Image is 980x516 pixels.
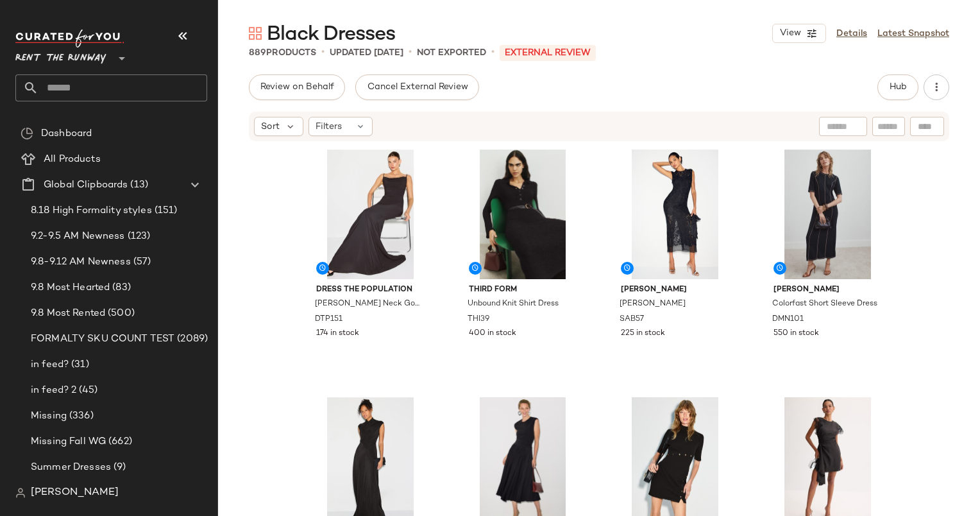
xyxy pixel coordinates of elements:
span: DMN101 [772,314,804,325]
span: in feed? [31,357,69,372]
span: [PERSON_NAME] [620,298,686,310]
span: Cancel External Review [366,82,468,92]
img: DMN101.jpg [763,150,892,279]
span: • [409,45,412,60]
a: Latest Snapshot [877,27,949,40]
span: • [491,45,494,60]
p: updated [DATE] [330,46,403,60]
button: Cancel External Review [355,74,478,100]
span: Sort [261,120,280,133]
span: THIRD FORM [469,284,577,296]
span: 174 in stock [316,328,359,340]
img: svg%3e [21,127,33,140]
span: 889 [249,48,266,58]
span: FORMALTY SKU COUNT TEST [31,332,174,347]
span: 8.18 High Formality styles [31,203,152,218]
span: (31) [69,357,89,372]
span: (57) [131,255,151,270]
span: (2089) [174,332,208,347]
img: svg%3e [249,27,262,40]
span: [PERSON_NAME] Neck Gown [315,298,423,310]
span: Dashboard [41,126,92,141]
span: Review on Behalf [260,82,334,92]
span: 225 in stock [621,328,665,340]
span: Global Clipboards [44,178,128,193]
span: Filters [316,120,342,133]
span: 9.8-9.12 AM Newness [31,255,131,270]
span: Missing Fall WG [31,434,106,449]
img: cfy_white_logo.C9jOOHJF.svg [15,30,124,47]
span: (9) [111,460,126,475]
span: 9.8 Most Rented [31,306,105,321]
p: Not Exported [417,46,486,60]
span: (151) [152,203,178,218]
span: THI39 [468,314,489,325]
span: [PERSON_NAME] [773,284,882,296]
button: Review on Behalf [249,74,345,100]
button: View [772,24,826,43]
span: Rent the Runway [15,44,106,67]
span: [PERSON_NAME] [31,485,119,501]
span: Hub [889,82,907,92]
span: 9.2-9.5 AM Newness [31,229,125,244]
span: View [779,28,801,39]
span: in feed? 2 [31,383,76,398]
span: (83) [110,280,131,295]
img: svg%3e [15,488,26,498]
span: • [321,45,325,60]
span: (662) [106,434,132,449]
span: SAB57 [620,314,644,325]
span: Missing [31,409,67,424]
span: Dress The Population [316,284,425,296]
img: SAB57.jpg [611,150,739,279]
span: All Products [44,152,101,167]
span: Unbound Knit Shirt Dress [468,298,559,310]
p: External REVIEW [500,45,596,61]
button: Hub [877,74,918,100]
img: THI39.jpg [459,150,587,279]
img: DTP151.jpg [306,150,435,279]
div: Products [249,46,316,60]
span: Summer Dresses [31,460,111,475]
span: Colorfast Short Sleeve Dress [772,298,877,310]
span: (500) [105,306,135,321]
span: 400 in stock [469,328,516,340]
span: 550 in stock [773,328,819,340]
span: (45) [76,383,97,398]
span: Black Dresses [267,22,396,47]
a: Details [836,27,867,40]
span: (13) [128,178,148,193]
span: [PERSON_NAME] [621,284,729,296]
span: (336) [67,409,94,424]
span: 9.8 Most Hearted [31,280,110,295]
span: (123) [125,229,151,244]
span: DTP151 [315,314,342,325]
